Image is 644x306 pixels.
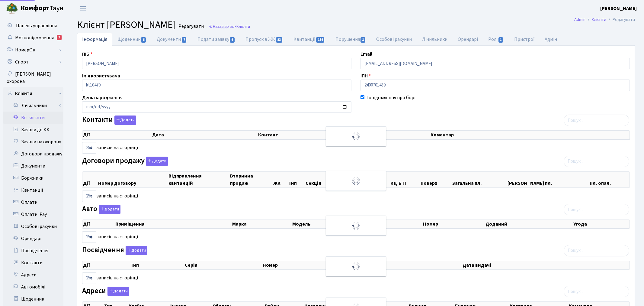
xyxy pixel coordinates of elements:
[82,94,123,101] label: День народження
[564,286,629,297] input: Пошук...
[540,33,562,46] a: Адмін
[330,33,371,46] a: Порушення
[82,190,96,202] select: записів на сторінці
[232,220,292,228] th: Марка
[182,37,187,43] span: 7
[184,261,262,269] th: Серія
[365,94,416,101] label: Повідомлення про борг
[3,112,63,124] a: Всі клієнти
[21,3,63,14] span: Таун
[417,33,453,46] a: Лічильники
[152,131,258,139] th: Дата
[209,24,250,29] a: Назад до всіхКлієнти
[292,220,367,228] th: Модель
[564,115,629,126] input: Пошук...
[152,33,192,46] a: Документи
[77,18,175,32] span: Клієнт [PERSON_NAME]
[82,142,96,154] select: записів на сторінці
[351,132,361,141] img: Обробка...
[354,261,462,269] th: Видано
[288,33,330,46] a: Квитанції
[498,37,503,43] span: 1
[452,172,507,187] th: Загальна пл.
[7,99,63,112] a: Лічильники
[573,220,630,228] th: Угода
[236,24,250,29] span: Клієнти
[75,3,91,13] button: Переключити навігацію
[82,205,120,214] label: Авто
[82,172,98,187] th: Дії
[422,220,485,228] th: Номер
[82,272,138,284] label: записів на сторінці
[126,246,147,255] button: Посвідчення
[112,33,152,46] a: Щоденник
[574,16,585,23] a: Admin
[82,231,138,243] label: записів на сторінці
[124,245,147,255] a: Додати
[145,155,168,166] a: Додати
[351,221,361,230] img: Обробка...
[107,287,129,296] button: Адреси
[3,220,63,233] a: Особові рахунки
[106,286,129,296] a: Додати
[15,34,54,41] span: Мої повідомлення
[82,131,152,139] th: Дії
[3,56,63,68] a: Спорт
[230,37,235,43] span: 6
[258,131,430,139] th: Контакт
[82,246,147,255] label: Посвідчення
[453,33,483,46] a: Орендарі
[82,261,130,269] th: Дії
[57,35,62,40] div: 3
[82,220,115,228] th: Дії
[600,5,637,12] a: [PERSON_NAME]
[371,33,417,46] a: Особові рахунки
[420,172,452,187] th: Поверх
[6,2,18,15] img: logo.png
[113,115,136,125] a: Додати
[316,37,325,43] span: 156
[564,245,629,256] input: Пошук...
[485,220,573,228] th: Доданий
[141,37,146,43] span: 6
[192,33,240,46] a: Подати заявку
[3,136,63,148] a: Заявки на охорону
[240,33,288,46] a: Пропуск в ЖК
[3,281,63,293] a: Автомобілі
[564,204,629,215] input: Пошук...
[82,50,92,58] label: ПІБ
[82,116,136,125] label: Контакти
[262,261,354,269] th: Номер
[3,44,63,56] a: НомерОк
[3,148,63,160] a: Договори продажу
[77,33,112,46] a: Інформація
[507,172,589,187] th: [PERSON_NAME] пл.
[592,16,606,23] a: Клієнти
[367,220,422,228] th: Колір
[351,176,361,186] img: Обробка...
[3,172,63,184] a: Боржники
[3,87,63,99] a: Клієнти
[3,68,63,87] a: [PERSON_NAME] охорона
[390,172,420,187] th: Кв, БТІ
[288,172,305,187] th: Тип
[130,261,184,269] th: Тип
[177,24,206,29] small: Редагувати .
[82,272,96,284] select: записів на сторінці
[273,172,288,187] th: ЖК
[589,172,630,187] th: Пл. опал.
[82,142,138,154] label: записів на сторінці
[509,33,540,46] a: Пристрої
[115,220,232,228] th: Приміщення
[3,196,63,208] a: Оплати
[483,33,509,46] a: Ролі
[564,156,629,167] input: Пошук...
[462,261,630,269] th: Дата видачі
[3,269,63,281] a: Адреси
[168,172,229,187] th: Відправлення квитанцій
[3,293,63,305] a: Щоденник
[430,131,630,139] th: Коментар
[16,22,57,29] span: Панель управління
[3,184,63,196] a: Квитанції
